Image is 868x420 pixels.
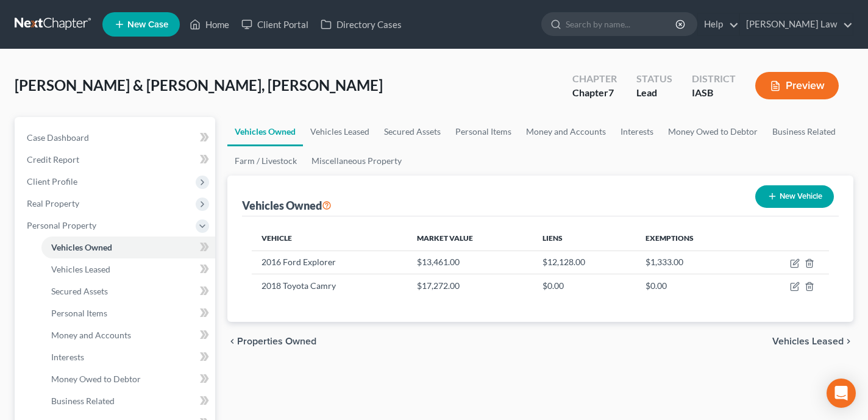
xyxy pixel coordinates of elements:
[127,20,168,29] span: New Case
[765,117,843,146] a: Business Related
[377,117,448,146] a: Secured Assets
[755,185,834,208] button: New Vehicle
[41,346,215,368] a: Interests
[27,220,96,230] span: Personal Property
[41,258,215,280] a: Vehicles Leased
[51,264,110,274] span: Vehicles Leased
[51,374,141,384] span: Money Owed to Debtor
[51,330,131,340] span: Money and Accounts
[698,13,739,35] a: Help
[608,87,614,98] span: 7
[41,280,215,302] a: Secured Assets
[613,117,661,146] a: Interests
[303,117,377,146] a: Vehicles Leased
[51,396,115,406] span: Business Related
[636,274,748,297] td: $0.00
[237,336,316,346] span: Properties Owned
[533,251,636,274] td: $12,128.00
[51,286,108,296] span: Secured Assets
[51,242,112,252] span: Vehicles Owned
[315,13,408,35] a: Directory Cases
[407,274,533,297] td: $17,272.00
[636,251,748,274] td: $1,333.00
[227,146,304,176] a: Farm / Livestock
[772,336,853,346] button: Vehicles Leased chevron_right
[17,149,215,171] a: Credit Report
[252,274,407,297] td: 2018 Toyota Camry
[572,72,617,86] div: Chapter
[41,390,215,412] a: Business Related
[252,226,407,251] th: Vehicle
[17,127,215,149] a: Case Dashboard
[533,274,636,297] td: $0.00
[755,72,839,99] button: Preview
[572,86,617,100] div: Chapter
[533,226,636,251] th: Liens
[566,13,677,35] input: Search by name...
[252,251,407,274] td: 2016 Ford Explorer
[27,176,77,187] span: Client Profile
[661,117,765,146] a: Money Owed to Debtor
[41,302,215,324] a: Personal Items
[51,308,107,318] span: Personal Items
[27,198,79,208] span: Real Property
[41,237,215,258] a: Vehicles Owned
[227,336,316,346] button: chevron_left Properties Owned
[827,379,856,408] div: Open Intercom Messenger
[15,76,383,94] span: [PERSON_NAME] & [PERSON_NAME], [PERSON_NAME]
[692,86,736,100] div: IASB
[242,198,332,213] div: Vehicles Owned
[844,336,853,346] i: chevron_right
[227,117,303,146] a: Vehicles Owned
[51,352,84,362] span: Interests
[407,226,533,251] th: Market Value
[27,132,89,143] span: Case Dashboard
[636,226,748,251] th: Exemptions
[41,368,215,390] a: Money Owed to Debtor
[227,336,237,346] i: chevron_left
[183,13,235,35] a: Home
[304,146,409,176] a: Miscellaneous Property
[740,13,853,35] a: [PERSON_NAME] Law
[636,86,672,100] div: Lead
[407,251,533,274] td: $13,461.00
[772,336,844,346] span: Vehicles Leased
[448,117,519,146] a: Personal Items
[27,154,79,165] span: Credit Report
[636,72,672,86] div: Status
[235,13,315,35] a: Client Portal
[692,72,736,86] div: District
[519,117,613,146] a: Money and Accounts
[41,324,215,346] a: Money and Accounts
